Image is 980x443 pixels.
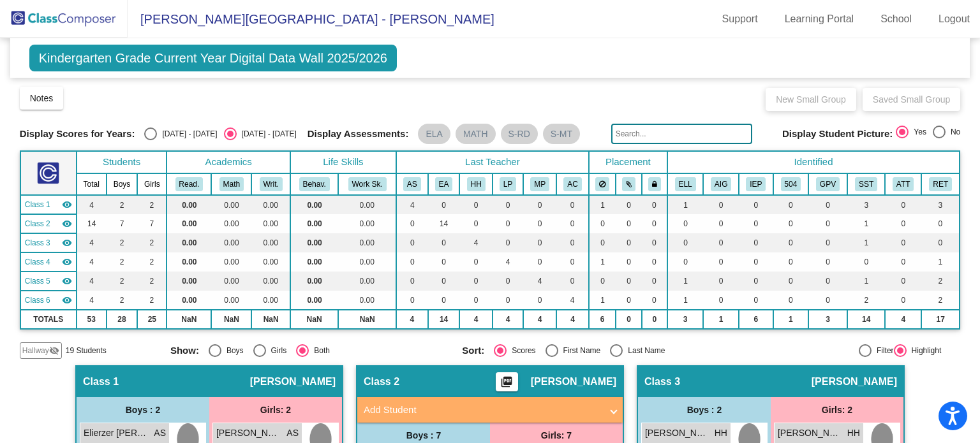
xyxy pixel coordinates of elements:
[435,177,453,191] button: EA
[616,310,642,329] td: 0
[739,195,773,214] td: 0
[847,214,885,233] td: 1
[773,195,808,214] td: 0
[885,214,921,233] td: 0
[667,272,704,291] td: 1
[808,233,848,252] td: 0
[107,291,138,310] td: 2
[251,291,290,310] td: 0.00
[77,233,107,252] td: 4
[308,128,409,140] span: Display Assessments:
[83,375,119,388] span: Class 1
[703,173,739,195] th: Gifted and Talented
[62,200,72,210] mat-icon: visibility
[290,233,338,252] td: 0.00
[616,195,642,214] td: 0
[523,252,556,272] td: 0
[338,252,396,272] td: 0.00
[870,9,922,29] a: School
[77,272,107,291] td: 4
[290,214,338,233] td: 0.00
[675,177,696,191] button: ELL
[642,252,667,272] td: 0
[396,272,428,291] td: 0
[167,151,290,173] th: Academics
[107,252,138,272] td: 2
[496,372,518,391] button: Print Students Details
[642,214,667,233] td: 0
[921,214,960,233] td: 0
[211,272,251,291] td: 0.00
[885,310,921,329] td: 4
[428,252,460,272] td: 0
[338,233,396,252] td: 0.00
[885,195,921,214] td: 0
[642,272,667,291] td: 0
[847,426,860,440] span: HH
[107,195,138,214] td: 2
[703,272,739,291] td: 0
[493,195,523,214] td: 0
[167,310,211,329] td: NaN
[771,397,903,423] div: Girls: 2
[396,173,428,195] th: Anna Sanchez
[211,310,251,329] td: NaN
[616,272,642,291] td: 0
[462,345,484,356] span: Sort:
[364,403,601,418] mat-panel-title: Add Student
[137,272,167,291] td: 2
[25,275,50,287] span: Class 5
[216,426,280,440] span: [PERSON_NAME]
[896,126,960,142] mat-radio-group: Select an option
[77,397,209,423] div: Boys : 2
[703,214,739,233] td: 0
[523,195,556,214] td: 0
[556,214,589,233] td: 0
[812,375,897,388] span: [PERSON_NAME]
[739,272,773,291] td: 0
[286,426,299,440] span: AS
[781,177,801,191] button: 504
[667,151,960,173] th: Identified
[137,173,167,195] th: Girls
[642,195,667,214] td: 0
[808,195,848,214] td: 0
[77,291,107,310] td: 4
[77,195,107,214] td: 4
[22,345,49,356] span: Hallway
[428,233,460,252] td: 0
[338,272,396,291] td: 0.00
[459,173,492,195] th: Hailey Hodshon
[137,214,167,233] td: 7
[251,272,290,291] td: 0.00
[338,291,396,310] td: 0.00
[556,272,589,291] td: 0
[847,272,885,291] td: 1
[62,238,72,248] mat-icon: visibility
[667,291,704,310] td: 1
[175,177,204,191] button: Read.
[808,214,848,233] td: 0
[946,126,960,138] div: No
[847,291,885,310] td: 2
[299,177,330,191] button: Behav.
[154,426,166,440] span: AS
[107,214,138,233] td: 7
[616,214,642,233] td: 0
[170,345,199,356] span: Show:
[357,397,623,423] mat-expansion-panel-header: Add Student
[459,214,492,233] td: 0
[667,173,704,195] th: English Language Learner
[144,127,296,140] mat-radio-group: Select an option
[642,291,667,310] td: 0
[667,214,704,233] td: 0
[137,310,167,329] td: 25
[167,272,211,291] td: 0.00
[49,345,59,356] mat-icon: visibility_off
[459,272,492,291] td: 0
[893,177,914,191] button: ATT
[251,233,290,252] td: 0.00
[563,177,581,191] button: AC
[66,345,107,356] span: 19 Students
[62,257,72,267] mat-icon: visibility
